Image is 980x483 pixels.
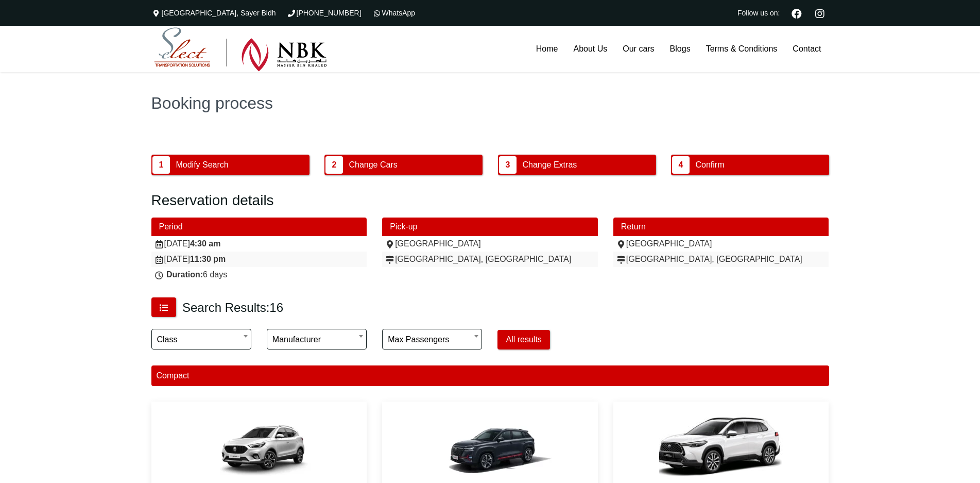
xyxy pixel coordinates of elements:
[388,329,476,350] span: Max passengers
[613,218,829,236] div: Return
[345,155,401,175] span: Change Cars
[166,270,203,279] strong: Duration:
[154,27,327,72] img: Select Rent a Car
[519,155,580,175] span: Change Extras
[154,239,365,249] div: [DATE]
[157,329,246,350] span: Class
[267,329,367,349] span: Manufacturer
[372,9,416,17] a: WhatsApp
[151,329,251,349] span: Class
[671,155,829,175] button: 4 Confirm
[151,155,310,175] button: 1 Modify Search
[152,156,170,174] span: 1
[616,239,827,249] div: [GEOGRAPHIC_DATA]
[382,329,482,349] span: Max passengers
[182,300,283,315] h3: Search Results:
[151,192,829,209] h2: Reservation details
[286,9,362,17] a: [PHONE_NUMBER]
[615,26,662,72] a: Our cars
[528,26,566,72] a: Home
[269,301,283,314] span: 16
[616,254,827,264] div: [GEOGRAPHIC_DATA], [GEOGRAPHIC_DATA]
[151,95,829,111] h1: Booking process
[698,26,785,72] a: Terms & Conditions
[190,239,221,248] strong: 4:30 am
[565,26,615,72] a: About Us
[787,7,806,19] a: Facebook
[382,218,598,236] div: Pick-up
[672,156,690,174] span: 4
[662,26,698,72] a: Blogs
[190,255,226,263] strong: 11:30 pm
[151,218,367,236] div: Period
[692,155,728,175] span: Confirm
[498,155,656,175] button: 3 Change Extras
[385,239,595,249] div: [GEOGRAPHIC_DATA]
[151,365,829,386] div: Compact
[154,270,365,280] div: 6 days
[325,156,343,174] span: 2
[811,7,829,19] a: Instagram
[785,26,829,72] a: Contact
[497,330,549,349] button: All results
[324,155,483,175] button: 2 Change Cars
[385,254,595,264] div: [GEOGRAPHIC_DATA], [GEOGRAPHIC_DATA]
[172,155,232,175] span: Modify Search
[499,156,517,174] span: 3
[154,254,365,264] div: [DATE]
[272,329,361,350] span: Manufacturer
